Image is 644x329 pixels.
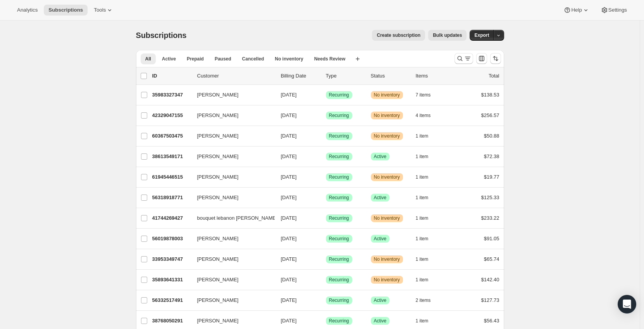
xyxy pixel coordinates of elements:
span: [PERSON_NAME] [197,296,239,304]
span: Active [374,153,387,160]
span: No inventory [374,133,400,139]
button: [PERSON_NAME] [193,171,270,183]
span: No inventory [374,256,400,262]
span: Recurring [329,112,349,119]
span: Recurring [329,153,349,160]
button: [PERSON_NAME] [193,315,270,327]
span: [DATE] [281,277,297,282]
span: Recurring [329,318,349,324]
button: [PERSON_NAME] [193,274,270,286]
button: Bulk updates [428,30,467,41]
div: 33953349747[PERSON_NAME][DATE]SuccessRecurringWarningNo inventory1 item$65.74 [152,254,499,265]
span: bouquet lebanon [PERSON_NAME] [197,214,277,222]
span: Analytics [17,7,38,13]
span: 1 item [416,133,429,139]
div: 56332517491[PERSON_NAME][DATE]SuccessRecurringSuccessActive2 items$127.73 [152,295,499,306]
span: No inventory [275,56,303,62]
span: Active [374,195,387,201]
span: [PERSON_NAME] [197,153,239,160]
button: 1 item [416,233,437,244]
span: [DATE] [281,215,297,221]
span: 1 item [416,195,429,201]
span: 1 item [416,277,429,283]
div: Type [326,72,365,80]
button: [PERSON_NAME] [193,233,270,245]
button: 4 items [416,110,439,121]
p: 60367503475 [152,132,191,140]
div: Open Intercom Messenger [618,295,636,313]
button: Export [470,30,494,41]
span: No inventory [374,112,400,119]
button: [PERSON_NAME] [193,150,270,163]
p: 38613549171 [152,153,191,160]
button: Tools [89,5,118,16]
p: 35983327347 [152,91,191,99]
span: 1 item [416,318,429,324]
div: 35983327347[PERSON_NAME][DATE]SuccessRecurringWarningNo inventory7 items$138.53 [152,90,499,100]
span: $56.43 [484,318,499,324]
span: 4 items [416,112,431,119]
button: Create subscription [372,30,425,41]
span: $91.05 [484,236,499,241]
span: $50.88 [484,133,499,139]
span: $65.74 [484,256,499,262]
span: [DATE] [281,112,297,118]
span: $19.77 [484,174,499,180]
span: 1 item [416,256,429,262]
span: [PERSON_NAME] [197,194,239,202]
button: 2 items [416,295,439,306]
span: [PERSON_NAME] [197,112,239,119]
span: $233.22 [481,215,499,221]
div: 56318918771[PERSON_NAME][DATE]SuccessRecurringSuccessActive1 item$125.33 [152,192,499,203]
button: [PERSON_NAME] [193,253,270,265]
p: 41744269427 [152,214,191,222]
span: $125.33 [481,195,499,200]
span: $138.53 [481,92,499,98]
p: Customer [197,72,275,80]
button: Help [559,5,594,16]
span: No inventory [374,277,400,283]
button: Subscriptions [44,5,88,16]
p: 33953349747 [152,255,191,263]
span: 2 items [416,297,431,303]
span: No inventory [374,174,400,180]
span: All [145,56,151,62]
span: [PERSON_NAME] [197,235,239,243]
div: 61945446515[PERSON_NAME][DATE]SuccessRecurringWarningNo inventory1 item$19.77 [152,172,499,183]
button: 1 item [416,131,437,141]
span: Active [374,236,387,242]
div: 38613549171[PERSON_NAME][DATE]SuccessRecurringSuccessActive1 item$72.38 [152,151,499,162]
span: $72.38 [484,153,499,159]
div: 56019878003[PERSON_NAME][DATE]SuccessRecurringSuccessActive1 item$91.05 [152,233,499,244]
div: 38768050291[PERSON_NAME][DATE]SuccessRecurringSuccessActive1 item$56.43 [152,315,499,326]
button: [PERSON_NAME] [193,109,270,122]
button: [PERSON_NAME] [193,130,270,142]
span: [PERSON_NAME] [197,255,239,263]
span: [DATE] [281,256,297,262]
p: 56318918771 [152,194,191,202]
span: Recurring [329,236,349,242]
span: Export [474,32,489,38]
span: [DATE] [281,236,297,241]
span: [DATE] [281,297,297,303]
span: $142.40 [481,277,499,282]
span: [DATE] [281,92,297,98]
span: [DATE] [281,318,297,324]
p: ID [152,72,191,80]
button: 1 item [416,254,437,265]
span: Recurring [329,215,349,221]
span: [PERSON_NAME] [197,276,239,284]
div: 42329047155[PERSON_NAME][DATE]SuccessRecurringWarningNo inventory4 items$256.57 [152,110,499,121]
span: [DATE] [281,153,297,159]
span: Recurring [329,174,349,180]
span: [PERSON_NAME] [197,317,239,325]
button: Create new view [351,53,364,64]
button: 1 item [416,172,437,183]
button: Analytics [12,5,42,16]
span: 1 item [416,174,429,180]
span: [PERSON_NAME] [197,91,239,99]
span: [PERSON_NAME] [197,173,239,181]
span: Prepaid [187,56,204,62]
p: 38768050291 [152,317,191,325]
span: 1 item [416,153,429,160]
